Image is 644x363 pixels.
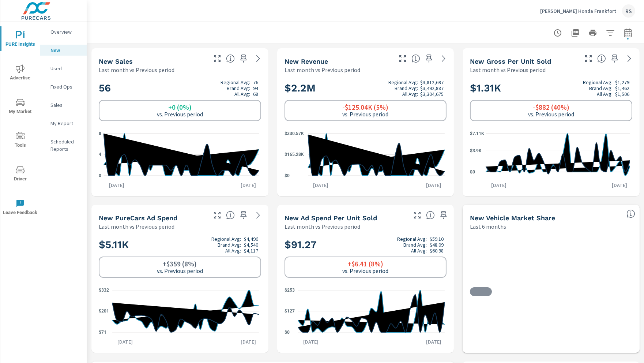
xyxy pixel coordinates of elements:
span: Dealer Sales within ZipCode / Total Market Sales. [Market = within dealer PMA (or 60 miles if no ... [626,209,635,218]
text: $71 [99,330,106,335]
div: New [40,45,87,56]
p: [DATE] [104,181,129,189]
p: [DATE] [421,181,447,189]
p: [DATE] [236,338,261,345]
p: [PERSON_NAME] Honda Frankfort [540,8,616,14]
button: Select Date Range [621,26,635,40]
text: 0 [99,173,101,178]
p: [DATE] [112,338,138,345]
div: nav menu [0,22,40,224]
text: $7.11K [470,131,484,136]
p: $1,462 [615,85,629,91]
p: Last 6 months [470,222,506,231]
h5: New Gross Per Unit Sold [470,57,551,65]
p: 68 [253,91,258,97]
p: [DATE] [298,338,324,345]
div: Sales [40,100,87,111]
p: $59.10 [430,236,444,242]
span: Average cost of advertising per each vehicle sold at the dealer over the selected date range. The... [426,211,435,220]
p: Regional Avg: [397,236,427,242]
p: My Report [50,120,81,127]
p: Last month vs Previous period [285,66,360,74]
p: Last month vs Previous period [285,222,360,231]
button: Print Report [585,26,600,40]
span: PURE Insights [3,31,38,49]
h5: New PureCars Ad Spend [99,214,177,222]
p: Brand Avg: [395,85,418,91]
h2: $1.31K [470,79,632,97]
p: $1,506 [615,91,629,97]
p: [DATE] [421,338,447,345]
h6: +$359 (8%) [163,260,197,267]
span: Tools [3,132,38,150]
p: vs. Previous period [528,111,574,117]
p: Regional Avg: [388,79,418,85]
p: [DATE] [607,181,632,189]
p: Last month vs Previous period [99,222,174,231]
p: All Avg: [402,91,418,97]
p: $3,492,887 [420,85,444,91]
p: vs. Previous period [342,267,388,274]
p: Used [50,65,81,72]
p: [DATE] [308,181,334,189]
button: "Export Report to PDF" [568,26,583,40]
h2: $5.11K [99,236,261,254]
button: Make Fullscreen [411,209,423,221]
p: $60.98 [430,248,444,254]
a: See more details in report [438,53,449,64]
text: $332 [99,288,109,293]
span: Save this to your personalized report [423,53,435,64]
span: Save this to your personalized report [238,53,249,64]
div: Overview [40,26,87,37]
p: Regional Avg: [583,79,613,85]
div: My Report [40,118,87,129]
text: $201 [99,309,109,314]
div: RS [622,4,635,18]
a: See more details in report [624,53,635,64]
text: $0 [285,330,290,335]
p: $48.09 [430,242,444,248]
text: $330.57K [285,131,304,136]
button: Make Fullscreen [583,53,594,64]
p: Brand Avg: [218,242,241,248]
h2: $2.2M [285,79,447,97]
a: See more details in report [252,53,264,64]
h6: +$6.41 (8%) [348,260,383,267]
p: $4,496 [244,236,258,242]
span: Total sales revenue over the selected date range. [Source: This data is sourced from the dealer’s... [411,54,420,63]
p: $4,540 [244,242,258,248]
text: $0 [470,169,475,175]
h5: New Revenue [285,57,328,65]
span: Leave Feedback [3,199,38,217]
span: Save this to your personalized report [609,53,621,64]
p: Brand Avg: [589,85,613,91]
p: 76 [253,79,258,85]
p: Brand Avg: [227,85,250,91]
p: $3,304,675 [420,91,444,97]
div: Fixed Ops [40,81,87,92]
p: $3,812,697 [420,79,444,85]
p: [DATE] [486,181,512,189]
text: $0 [285,173,290,178]
div: Used [40,63,87,74]
h2: 56 [99,79,261,97]
span: Total cost of media for all PureCars channels for the selected dealership group over the selected... [226,211,235,220]
p: vs. Previous period [157,267,203,274]
a: See more details in report [252,209,264,221]
div: Scheduled Reports [40,136,87,154]
p: All Avg: [411,248,427,254]
p: Last month vs Previous period [99,66,174,74]
p: Scheduled Reports [50,138,81,153]
p: Sales [50,101,81,109]
p: All Avg: [597,91,613,97]
p: vs. Previous period [157,111,203,117]
text: 8 [99,131,101,136]
p: Brand Avg: [403,242,427,248]
p: Last month vs Previous period [470,66,546,74]
p: Regional Avg: [221,79,250,85]
h6: -$882 (40%) [533,104,569,111]
span: Average gross profit generated by the dealership for each vehicle sold over the selected date ran... [597,54,606,63]
p: Regional Avg: [211,236,241,242]
p: All Avg: [225,248,241,254]
p: All Avg: [234,91,250,97]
